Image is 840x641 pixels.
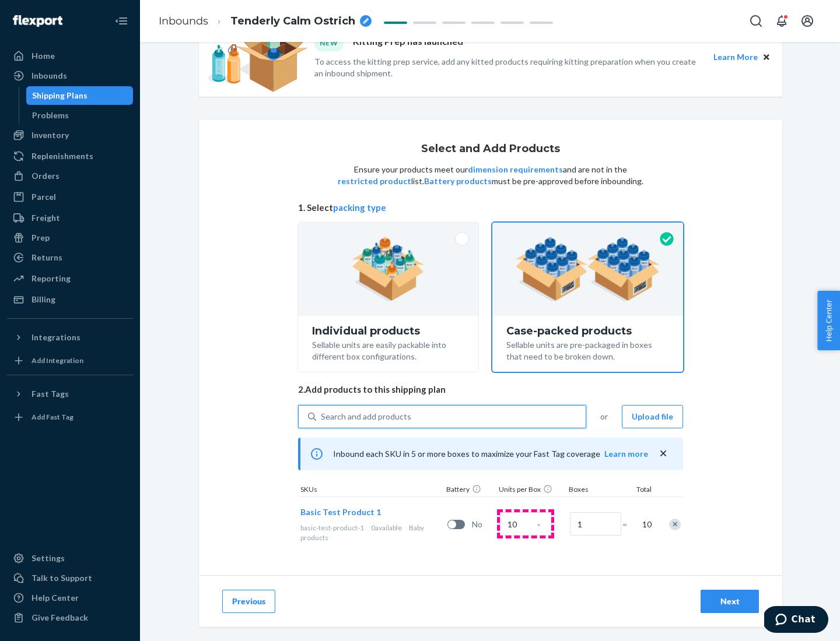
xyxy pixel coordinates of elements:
[298,383,683,396] span: 2. Add products to this shipping plan
[32,252,62,263] div: Returns
[300,523,443,543] div: Baby products
[506,325,669,337] div: Case-packed products
[622,405,683,428] button: Upload file
[500,512,551,536] input: Case Quantity
[444,484,496,496] div: Battery
[32,90,87,101] div: Shipping Plans
[32,294,55,305] div: Billing
[701,590,759,613] button: Next
[32,70,67,82] div: Inbounds
[640,519,652,530] span: 10
[7,385,133,403] button: Fast Tags
[312,325,464,337] div: Individual products
[468,164,563,175] button: dimension requirements
[622,519,634,530] span: =
[657,448,669,460] button: close
[744,9,768,33] button: Open Search Box
[353,35,463,51] p: Kitting Prep has launched
[149,4,381,38] ol: breadcrumbs
[421,143,560,155] h1: Select and Add Products
[7,147,133,165] a: Replenishments
[669,519,681,530] div: Remove Item
[7,269,133,288] a: Reporting
[770,9,793,33] button: Open notifications
[506,337,669,362] div: Sellable units are pre-packaged in boxes that need to be broken down.
[300,506,381,518] button: Basic Test Product 1
[760,51,773,64] button: Close
[600,411,608,422] span: or
[764,606,828,635] iframe: Opens a widget where you can chat to one of our agents
[32,332,80,343] div: Integrations
[7,351,133,370] a: Add Integration
[32,129,69,141] div: Inventory
[298,202,683,214] span: 1. Select
[32,612,88,624] div: Give Feedback
[7,66,133,85] a: Inbounds
[110,9,133,33] button: Close Navigation
[7,549,133,568] a: Settings
[817,291,840,350] button: Help Center
[26,86,134,105] a: Shipping Plans
[300,523,364,532] span: basic-test-product-1
[7,248,133,267] a: Returns
[26,106,134,125] a: Problems
[298,484,444,496] div: SKUs
[13,15,62,27] img: Flexport logo
[321,411,411,422] div: Search and add products
[32,572,92,584] div: Talk to Support
[7,290,133,309] a: Billing
[32,552,65,564] div: Settings
[298,438,683,470] div: Inbound each SKU in 5 or more boxes to maximize your Fast Tag coverage
[7,608,133,627] button: Give Feedback
[625,484,654,496] div: Total
[32,273,71,284] div: Reporting
[7,328,133,347] button: Integrations
[32,170,60,182] div: Orders
[7,408,133,427] a: Add Fast Tag
[32,388,69,400] div: Fast Tags
[32,355,83,365] div: Add Integration
[7,569,133,587] button: Talk to Support
[337,164,645,187] p: Ensure your products meet our and are not in the list. must be pre-approved before inbounding.
[7,126,133,145] a: Inventory
[222,590,275,613] button: Previous
[32,191,56,203] div: Parcel
[312,337,464,362] div: Sellable units are easily packable into different box configurations.
[32,592,79,604] div: Help Center
[7,188,133,206] a: Parcel
[472,519,495,530] span: No
[424,175,492,187] button: Battery products
[333,202,386,214] button: packing type
[7,167,133,185] a: Orders
[314,35,344,51] div: NEW
[496,484,566,496] div: Units per Box
[7,47,133,65] a: Home
[159,15,208,27] a: Inbounds
[710,596,749,607] div: Next
[32,212,60,224] div: Freight
[713,51,758,64] button: Learn More
[7,209,133,227] a: Freight
[796,9,819,33] button: Open account menu
[338,175,411,187] button: restricted product
[32,50,55,62] div: Home
[604,448,648,460] button: Learn more
[515,237,660,301] img: case-pack.59cecea509d18c883b923b81aeac6d0b.png
[314,56,703,79] p: To access the kitting prep service, add any kitted products requiring kitting preparation when yo...
[300,507,381,517] span: Basic Test Product 1
[352,237,425,301] img: individual-pack.facf35554cb0f1810c75b2bd6df2d64e.png
[371,523,402,532] span: 0 available
[230,14,355,29] span: Tenderly Calm Ostrich
[32,412,73,422] div: Add Fast Tag
[566,484,625,496] div: Boxes
[7,589,133,607] a: Help Center
[32,232,50,244] div: Prep
[7,228,133,247] a: Prep
[32,110,69,121] div: Problems
[570,512,621,536] input: Number of boxes
[32,150,93,162] div: Replenishments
